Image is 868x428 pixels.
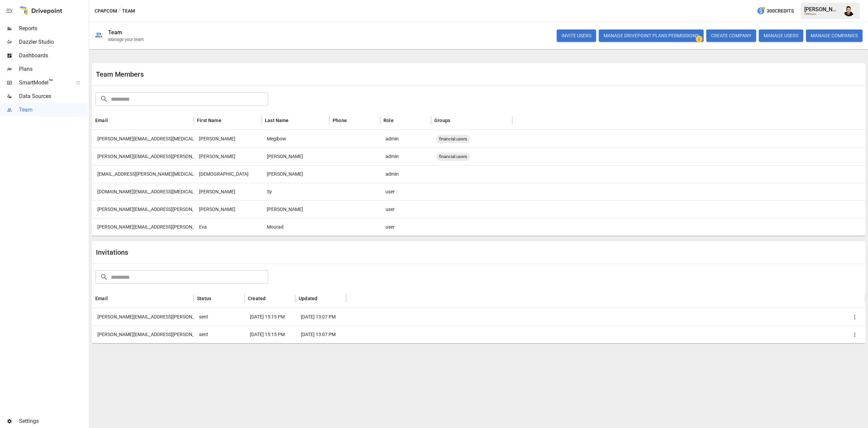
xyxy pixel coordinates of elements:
span: Team [19,106,87,114]
span: 300 Credits [767,7,794,15]
button: MANAGE USERS [759,30,803,42]
div: admin [380,148,431,165]
span: Dashboards [19,52,87,60]
button: Sort [212,294,221,303]
button: Sort [451,116,460,125]
button: Sort [266,294,276,303]
div: Eva [194,218,261,236]
div: / [118,7,121,15]
div: Gatto [261,148,329,165]
div: user [380,218,431,236]
div: Team Members [96,70,479,78]
div: Phone [333,118,347,123]
button: Sort [348,116,357,125]
div: sunita.desai@cpap.com [92,165,194,183]
div: Joe [194,130,261,148]
div: [PERSON_NAME] [804,6,840,13]
div: Status [197,296,211,301]
div: user [380,200,431,218]
div: 9/19/25 15:15 PM [244,326,295,343]
div: user [380,183,431,200]
span: financial.users [436,130,470,148]
button: INVITE USERS [557,30,596,42]
button: MANAGE COMPANIES [806,30,863,42]
div: Invitations [96,248,479,256]
span: financial.users [436,148,470,165]
div: Manage your team [108,37,144,42]
span: ™ [48,78,53,86]
div: Email [95,118,108,123]
span: Plans [19,65,87,73]
div: jackson.catalano@cathaycapital.com [92,308,194,326]
div: joe@cpap.com [92,130,194,148]
div: Herbert [261,200,329,218]
span: SmartModel [19,79,68,87]
div: eric.sy@cpap.com [92,183,194,200]
button: Sort [222,116,232,125]
div: admin [380,165,431,183]
button: Sort [290,116,299,125]
div: sent [194,326,244,343]
div: Desai [261,165,329,183]
div: thomas.gatto@cpap.com [92,148,194,165]
div: First Name [197,118,221,123]
div: 9/25/25 13:07 PM [295,326,346,343]
div: eric.herbert@cathaycapital.com [92,200,194,218]
div: Updated [299,296,317,301]
span: Dazzler Studio [19,38,87,46]
span: Reports [19,24,87,33]
div: Last Name [265,118,289,123]
div: Megibow [261,130,329,148]
span: Settings [19,417,87,425]
div: Created [248,296,265,301]
div: Team [108,29,122,36]
button: Sort [108,294,118,303]
div: admin [380,130,431,148]
div: Tom [194,148,261,165]
div: Sy [261,183,329,200]
div: sent [194,308,244,326]
div: eva.mourad@cpap.com [92,218,194,236]
button: CREATE COMPANY [706,30,756,42]
div: Mourad [261,218,329,236]
button: Sort [318,294,328,303]
div: Eric [194,200,261,218]
div: Sunita [194,165,261,183]
div: CPAPcom [804,13,840,16]
button: 300Credits [754,5,796,17]
img: Francisco Sanchez [844,5,854,16]
button: Sort [394,116,404,125]
button: Manage Drivepoint Plans Permissions [599,30,704,42]
div: 9/19/25 15:15 PM [244,308,295,326]
div: michael.lackman@cpap.com [92,326,194,343]
div: 9/25/25 13:07 PM [295,308,346,326]
div: Role [383,118,394,123]
button: Francisco Sanchez [840,1,859,20]
div: Groups [434,118,450,123]
span: Data Sources [19,92,87,100]
div: Eric [194,183,261,200]
button: CPAPcom [95,7,117,15]
div: Email [95,296,108,301]
button: Sort [108,116,118,125]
